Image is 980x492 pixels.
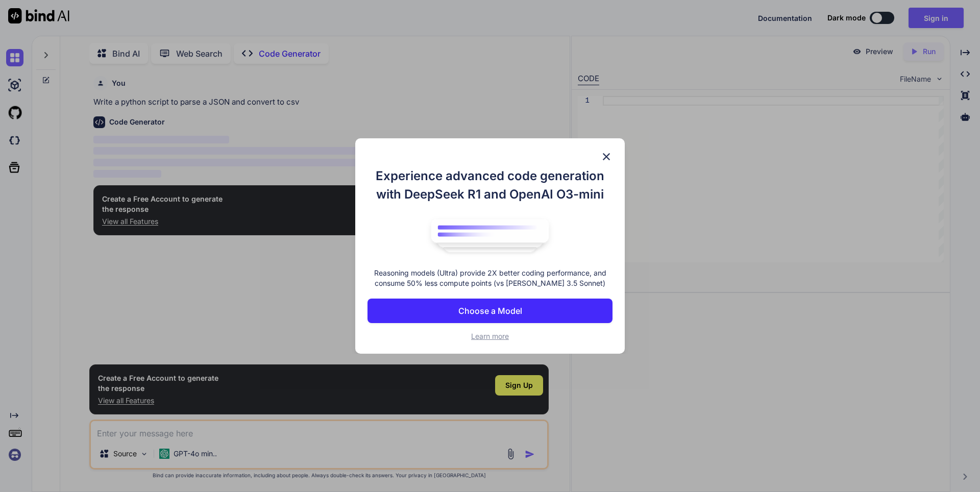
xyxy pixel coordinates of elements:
span: Learn more [471,332,509,340]
p: Reasoning models (Ultra) provide 2X better coding performance, and consume 50% less compute point... [367,268,612,288]
img: close [600,151,612,163]
p: Choose a Model [458,305,522,317]
button: Choose a Model [367,299,612,323]
h1: Experience advanced code generation with DeepSeek R1 and OpenAI O3-mini [367,167,612,204]
img: bind logo [424,214,556,258]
